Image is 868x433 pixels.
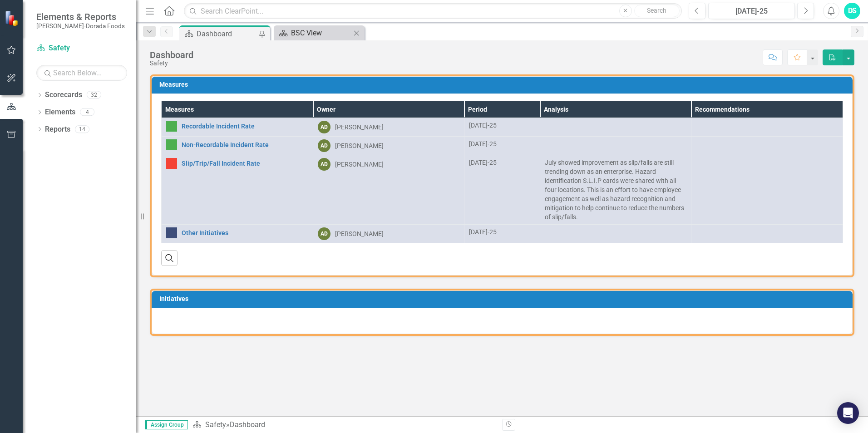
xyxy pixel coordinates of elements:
h3: Initiatives [159,295,848,302]
a: Reports [45,124,70,135]
div: Dashboard [197,28,256,39]
td: Double-Click to Edit [540,137,691,155]
div: [DATE]-25 [469,121,535,130]
td: Double-Click to Edit Right Click for Context Menu [162,118,313,137]
small: [PERSON_NAME]-Dorada Foods [36,22,125,30]
td: Double-Click to Edit [540,155,691,225]
td: Double-Click to Edit [691,118,843,137]
img: ClearPoint Strategy [5,10,20,26]
div: AD [318,227,330,240]
a: Scorecards [45,90,82,100]
div: [PERSON_NAME] [335,123,384,132]
span: Elements & Reports [36,11,125,22]
div: [DATE]-25 [711,6,792,17]
div: 14 [75,125,89,133]
a: Slip/Trip/Fall Incident Rate [182,160,308,167]
img: No Information [166,227,177,238]
h3: Measures [159,81,848,88]
td: Double-Click to Edit [540,225,691,243]
td: Double-Click to Edit Right Click for Context Menu [162,137,313,155]
td: Double-Click to Edit [691,137,843,155]
div: [PERSON_NAME] [335,229,384,238]
div: AD [318,139,330,152]
a: Non-Recordable Incident Rate [182,142,308,148]
img: Above Target [166,139,177,150]
div: BSC View [291,27,351,39]
td: Double-Click to Edit [691,225,843,243]
a: Other Initiatives [182,230,308,236]
td: Double-Click to Edit Right Click for Context Menu [162,155,313,225]
div: Safety [150,60,193,67]
div: [DATE]-25 [469,227,535,236]
a: Safety [205,420,226,429]
span: Assign Group [145,420,188,429]
div: [DATE]-25 [469,158,535,167]
div: Open Intercom Messenger [837,402,859,424]
input: Search ClearPoint... [184,3,682,19]
td: Double-Click to Edit [691,155,843,225]
td: Double-Click to Edit Right Click for Context Menu [162,225,313,243]
a: Recordable Incident Rate [182,123,308,130]
p: July showed improvement as slip/falls are still trending down as an enterprise. Hazard identifica... [545,158,687,221]
div: » [192,420,495,430]
span: Search [647,7,666,14]
div: Dashboard [230,420,265,429]
div: [PERSON_NAME] [335,141,384,150]
div: AD [318,158,330,171]
button: Search [634,5,680,17]
a: Elements [45,107,75,118]
button: [DATE]-25 [708,3,795,19]
div: [DATE]-25 [469,139,535,148]
input: Search Below... [36,65,127,81]
div: AD [318,121,330,133]
img: Above Target [166,121,177,132]
a: Safety [36,43,127,54]
div: 32 [87,91,101,99]
img: Below Plan [166,158,177,169]
td: Double-Click to Edit [540,118,691,137]
div: Dashboard [150,50,193,60]
div: 4 [80,108,94,116]
div: [PERSON_NAME] [335,160,384,169]
a: BSC View [276,27,351,39]
button: DS [844,3,860,19]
